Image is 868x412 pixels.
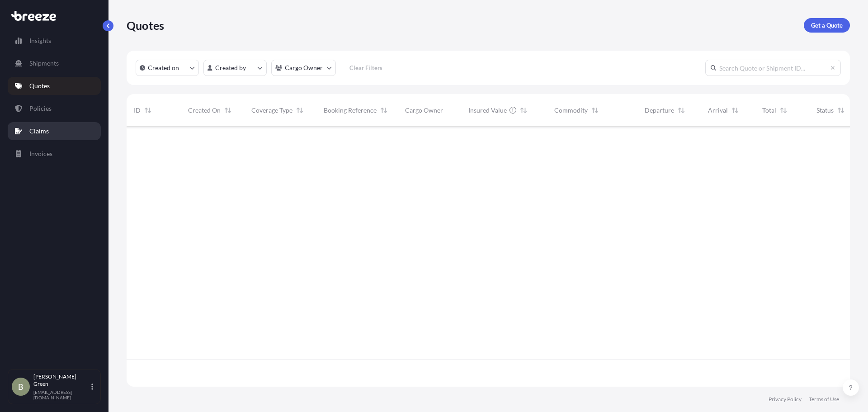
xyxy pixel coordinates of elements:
[8,145,101,163] a: Invoices
[349,63,382,72] p: Clear Filters
[188,106,221,115] span: Created On
[134,106,141,115] span: ID
[468,106,507,115] span: Insured Value
[769,396,802,403] a: Privacy Policy
[8,54,101,72] a: Shipments
[127,18,164,33] p: Quotes
[222,105,233,116] button: Sort
[816,106,834,115] span: Status
[136,60,199,76] button: createdOn Filter options
[340,61,391,75] button: Clear Filters
[518,105,529,116] button: Sort
[29,36,51,45] p: Insights
[8,77,101,95] a: Quotes
[29,59,59,68] p: Shipments
[203,60,267,76] button: createdBy Filter options
[811,21,843,30] p: Get a Quote
[271,60,336,76] button: cargoOwner Filter options
[324,106,377,115] span: Booking Reference
[29,81,50,90] p: Quotes
[8,32,101,50] a: Insights
[405,106,443,115] span: Cargo Owner
[708,106,728,115] span: Arrival
[33,389,90,400] p: [EMAIL_ADDRESS][DOMAIN_NAME]
[590,105,600,116] button: Sort
[29,104,52,113] p: Policies
[730,105,741,116] button: Sort
[8,122,101,140] a: Claims
[29,127,49,136] p: Claims
[29,149,52,158] p: Invoices
[835,105,846,116] button: Sort
[705,60,841,76] input: Search Quote or Shipment ID...
[378,105,389,116] button: Sort
[762,106,776,115] span: Total
[554,106,588,115] span: Commodity
[809,396,839,403] a: Terms of Use
[148,63,179,72] p: Created on
[33,373,90,388] p: [PERSON_NAME] Green
[294,105,305,116] button: Sort
[18,382,24,391] span: B
[778,105,789,116] button: Sort
[251,106,292,115] span: Coverage Type
[8,99,101,118] a: Policies
[215,63,246,72] p: Created by
[285,63,323,72] p: Cargo Owner
[804,18,850,33] a: Get a Quote
[645,106,674,115] span: Departure
[676,105,687,116] button: Sort
[142,105,153,116] button: Sort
